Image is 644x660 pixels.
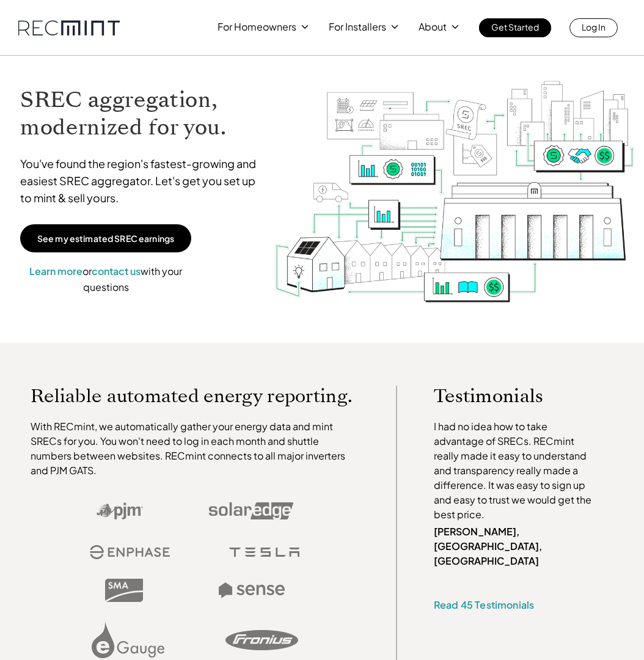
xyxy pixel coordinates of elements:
[37,233,174,244] p: See my estimated SREC earnings
[434,524,598,568] p: [PERSON_NAME], [GEOGRAPHIC_DATA], [GEOGRAPHIC_DATA]
[274,51,636,342] img: RECmint value cycle
[329,18,386,35] p: For Installers
[582,18,606,35] p: Log In
[218,18,296,35] p: For Homeowners
[434,419,598,522] p: I had no idea how to take advantage of SRECs. RECmint really made it easy to understand and trans...
[569,18,618,37] a: Log In
[92,265,141,277] a: contact us
[434,598,534,611] a: Read 45 Testimonials
[20,224,191,252] a: See my estimated SREC earnings
[491,18,539,35] p: Get Started
[20,86,262,141] h1: SREC aggregation, modernized for you.
[419,18,447,35] p: About
[20,263,191,295] p: or with your questions
[479,18,551,37] a: Get Started
[434,386,598,407] p: Testimonials
[20,155,262,207] p: You've found the region's fastest-growing and easiest SREC aggregator. Let's get you set up to mi...
[31,419,359,478] p: With RECmint, we automatically gather your energy data and mint SRECs for you. You won't need to ...
[29,265,82,277] a: Learn more
[31,386,359,407] p: Reliable automated energy reporting.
